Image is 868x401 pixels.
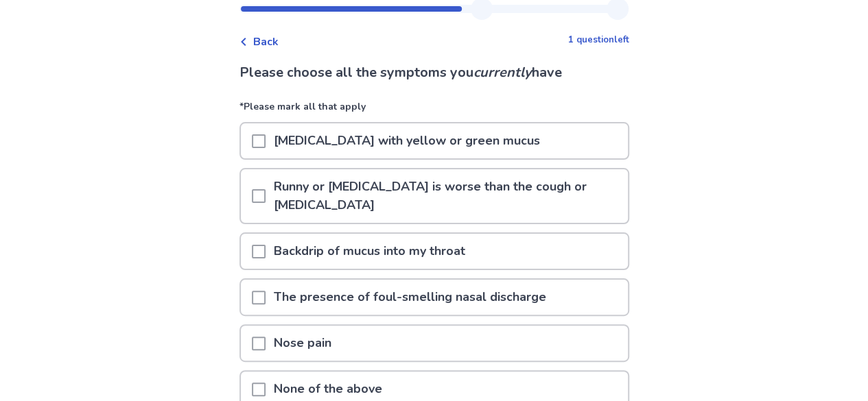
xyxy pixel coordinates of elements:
i: currently [473,63,532,82]
p: *Please mark all that apply [239,99,629,122]
span: Back [253,34,279,50]
p: 1 question left [568,34,629,47]
p: Runny or [MEDICAL_DATA] is worse than the cough or [MEDICAL_DATA] [266,169,628,223]
p: The presence of foul-smelling nasal discharge [266,280,554,315]
p: [MEDICAL_DATA] with yellow or green mucus [266,123,548,158]
p: Backdrip of mucus into my throat [266,234,473,269]
p: Nose pain [266,326,340,361]
p: Please choose all the symptoms you have [239,62,629,83]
